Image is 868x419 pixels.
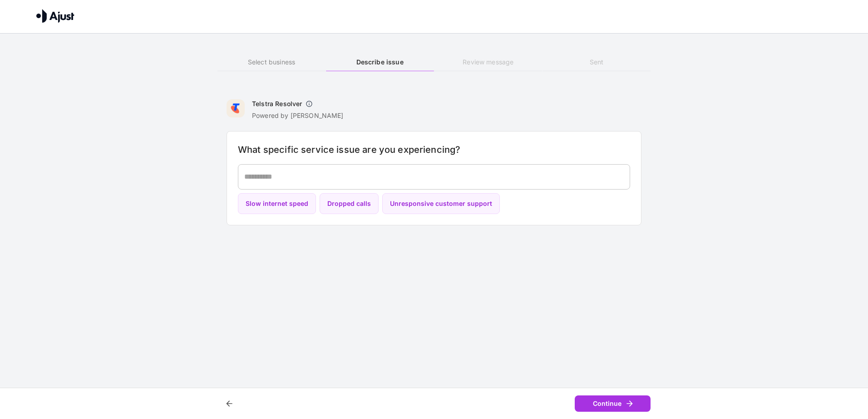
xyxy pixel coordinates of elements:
button: Slow internet speed [238,193,316,214]
button: Continue [575,395,651,412]
h6: What specific service issue are you experiencing? [238,142,630,157]
button: Dropped calls [320,193,379,214]
img: Ajust [36,9,74,23]
h6: Review message [434,57,542,67]
h6: Describe issue [326,57,434,67]
h6: Sent [542,57,651,67]
p: Powered by [PERSON_NAME] [252,111,344,120]
img: Telstra [227,99,245,117]
button: Unresponsive customer support [382,193,500,214]
h6: Telstra Resolver [252,99,302,108]
h6: Select business [217,57,325,67]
